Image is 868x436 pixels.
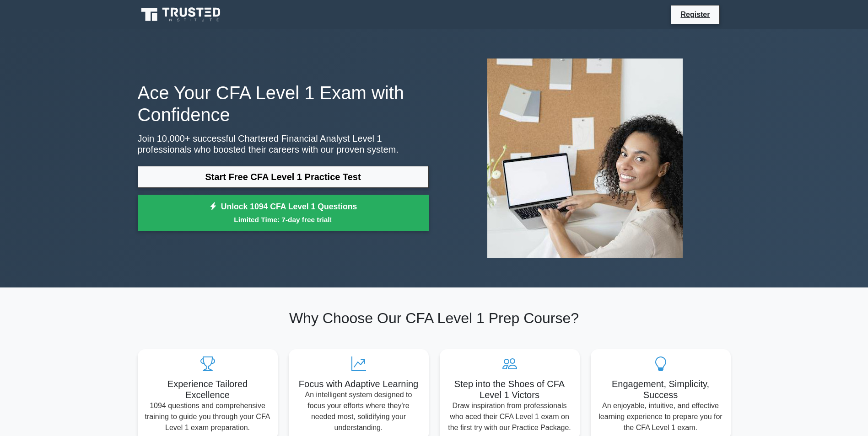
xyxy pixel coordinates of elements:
[138,82,429,126] h1: Ace Your CFA Level 1 Exam with Confidence
[145,400,270,433] p: 1094 questions and comprehensive training to guide you through your CFA Level 1 exam preparation.
[149,214,417,225] small: Limited Time: 7-day free trial!
[145,378,270,400] h5: Experience Tailored Excellence
[447,400,572,433] p: Draw inspiration from professionals who aced their CFA Level 1 exam on the first try with our Pra...
[138,133,429,155] p: Join 10,000+ successful Chartered Financial Analyst Level 1 professionals who boosted their caree...
[138,195,429,231] a: Unlock 1094 CFA Level 1 QuestionsLimited Time: 7-day free trial!
[598,400,723,433] p: An enjoyable, intuitive, and effective learning experience to prepare you for the CFA Level 1 exam.
[447,378,572,400] h5: Step into the Shoes of CFA Level 1 Victors
[138,309,731,327] h2: Why Choose Our CFA Level 1 Prep Course?
[296,378,421,389] h5: Focus with Adaptive Learning
[138,166,429,188] a: Start Free CFA Level 1 Practice Test
[598,378,723,400] h5: Engagement, Simplicity, Success
[675,9,715,20] a: Register
[296,389,421,433] p: An intelligent system designed to focus your efforts where they're needed most, solidifying your ...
